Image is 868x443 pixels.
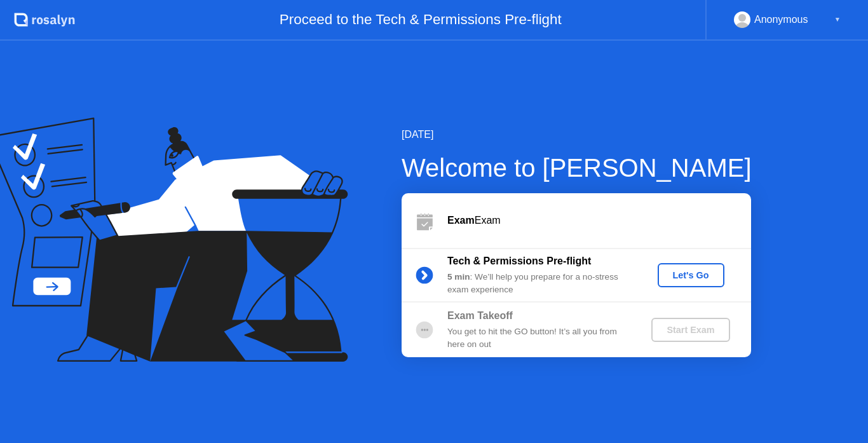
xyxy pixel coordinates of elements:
[447,325,630,351] div: You get to hit the GO button! It’s all you from here on out
[447,271,630,297] div: : We’ll help you prepare for a no-stress exam experience
[658,263,724,287] button: Let's Go
[754,11,808,28] div: Anonymous
[447,215,475,226] b: Exam
[402,149,752,187] div: Welcome to [PERSON_NAME]
[834,11,841,28] div: ▼
[663,270,719,280] div: Let's Go
[447,272,470,282] b: 5 min
[447,213,751,228] div: Exam
[447,256,591,266] b: Tech & Permissions Pre-flight
[402,127,752,142] div: [DATE]
[651,318,729,342] button: Start Exam
[447,310,513,321] b: Exam Takeoff
[656,325,724,335] div: Start Exam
